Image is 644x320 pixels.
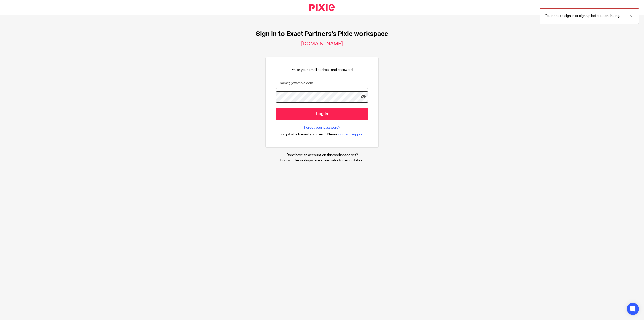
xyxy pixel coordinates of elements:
[338,132,364,137] span: contact support
[304,125,340,130] a: Forgot your password?
[279,132,337,137] span: Forgot which email you used? Please
[545,13,620,18] p: You need to sign in or sign up before continuing.
[280,153,364,158] p: Don't have an account on this workspace yet?
[276,108,368,120] input: Log in
[279,131,365,137] div: .
[292,67,353,73] p: Enter your email address and password
[256,30,388,38] h1: Sign in to Exact Partners's Pixie workspace
[301,41,343,47] h2: [DOMAIN_NAME]
[276,78,368,89] input: name@example.com
[280,158,364,163] p: Contact the workspace administrator for an invitation.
